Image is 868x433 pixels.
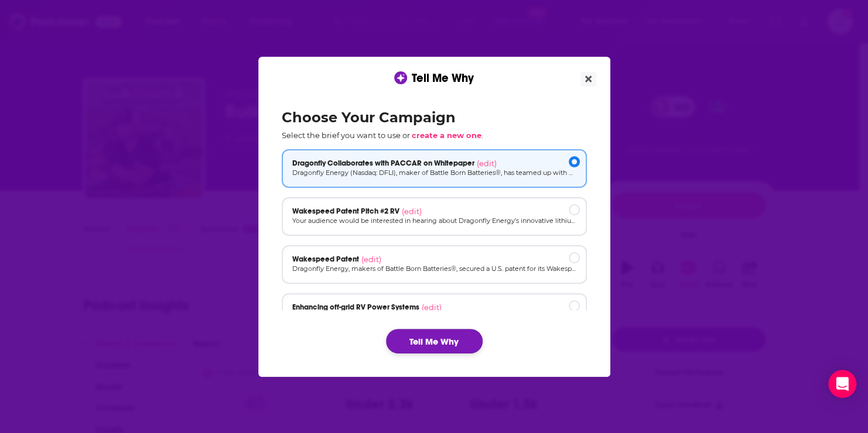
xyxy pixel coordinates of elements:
p: Dragonfly Energy (Nasdaq: DFLI), maker of Battle Born Batteries®, has teamed up with PACCAR on a ... [292,168,576,178]
span: Enhancing off-grid RV Power Systems [292,303,419,312]
button: Close [580,72,596,87]
div: Open Intercom Messenger [828,370,856,398]
p: Your audience would be interested in hearing about Dragonfly Energy’s innovative lithium-ion batt... [292,216,576,226]
span: (edit) [361,255,381,264]
p: Select the brief you want to use or . [282,130,587,140]
h2: Choose Your Campaign [282,109,587,126]
span: (edit) [402,207,422,216]
span: (edit) [422,303,442,312]
span: Wakespeed Patent Pitch #2 RV [292,207,399,216]
span: (edit) [477,159,497,168]
img: tell me why sparkle [396,73,405,83]
p: Dragonfly Energy, makers of Battle Born Batteries®, secured a U.S. patent for its Wakespeed® Char... [292,264,576,274]
span: Dragonfly Collaborates with PACCAR on Whitepaper [292,159,474,168]
button: Tell Me Why [386,329,483,353]
span: create a new one [412,130,481,140]
span: Tell Me Why [412,71,474,85]
span: Wakespeed Patent [292,255,359,264]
